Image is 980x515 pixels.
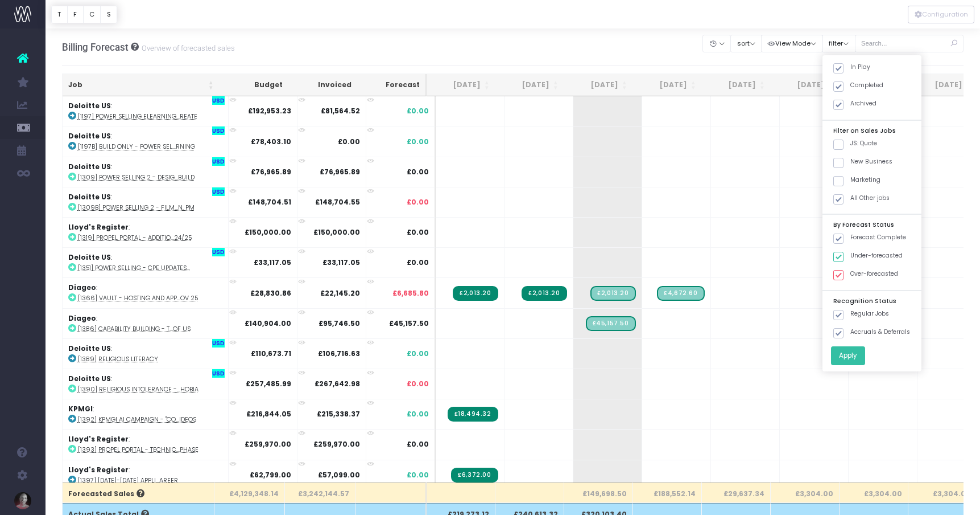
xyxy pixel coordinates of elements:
strong: £192,953.23 [248,106,291,116]
strong: Lloyd's Register [68,434,129,444]
div: Vertical button group [51,6,117,23]
strong: KPMGI [68,404,93,414]
th: Aug 25: activate to sort column ascending [427,74,495,96]
label: Marketing [833,175,880,185]
th: Mar 26: activate to sort column ascending [908,74,977,96]
label: Archived [833,99,876,108]
button: S [100,6,117,23]
th: Oct 25: activate to sort column ascending [564,74,633,96]
strong: £95,746.50 [319,318,360,328]
td: : [63,157,229,187]
td: : [63,399,229,429]
th: Invoiced [288,74,357,96]
span: Billing Forecast [62,42,129,53]
th: Job: activate to sort column ascending [63,74,220,96]
span: £0.00 [407,167,429,177]
span: USD [212,187,225,196]
abbr: [1397] Mar 2025-Aug 2025 Application Support - Propel My Career [78,476,178,485]
td: : [63,277,229,308]
th: Nov 25: activate to sort column ascending [633,74,702,96]
span: £0.00 [407,439,429,449]
td: : [63,369,229,399]
strong: £78,403.10 [251,137,291,146]
div: Filter on Sales Jobs [822,124,921,137]
button: sort [730,35,762,52]
span: £0.00 [407,257,429,268]
th: £3,304.00 [771,483,840,503]
strong: £57,099.00 [318,470,360,480]
td: : [63,338,229,369]
label: Completed [833,81,883,90]
strong: Deloitte US [68,192,111,202]
th: £149,698.50 [564,483,633,503]
abbr: [1319] Propel Portal - Additional Funds 24/25 [78,234,192,242]
strong: £259,970.00 [245,439,291,449]
span: £0.00 [407,349,429,359]
strong: £257,485.99 [246,379,291,389]
abbr: [1309b] Power Selling 2 - Film, Animation, PM [78,203,195,212]
abbr: [1393] Propel Portal - Technical Codes Design & Build Phase [78,445,199,454]
strong: £140,904.00 [245,318,291,328]
label: Under-forecasted [833,251,903,260]
td: : [63,187,229,217]
strong: £110,673.71 [251,349,291,358]
span: USD [212,248,225,256]
th: £29,637.34 [702,483,771,503]
span: Streamtime Draft Invoice: [1386] Capability building for Senior Leaders - the measure of us [586,316,636,331]
button: Apply [831,346,865,365]
img: images/default_profile_image.png [14,492,31,509]
span: £6,685.80 [392,288,429,299]
button: F [67,6,84,23]
strong: £148,704.55 [315,197,360,207]
th: Forecast [357,74,427,96]
button: T [51,6,68,23]
td: : [63,460,229,490]
strong: Deloitte US [68,162,111,171]
th: Budget [220,74,288,96]
strong: £76,965.89 [320,167,360,177]
strong: Deloitte US [68,131,111,141]
span: Streamtime Draft Invoice: [1366] Vault - Hosting and Application Support - Year 4, Nov 24-Nov 25 [590,286,635,301]
span: £0.00 [407,197,429,207]
strong: £81,564.52 [321,106,360,116]
small: Overview of forecasted sales [139,42,235,53]
th: £4,129,348.14 [214,483,285,503]
label: JS: Quote [833,139,877,148]
span: £0.00 [407,106,429,116]
input: Search... [855,35,964,52]
th: Sep 25: activate to sort column ascending [495,74,564,96]
span: USD [212,369,225,378]
span: £0.00 [407,379,429,389]
strong: £267,642.98 [315,379,360,389]
div: Vertical button group [908,6,974,23]
th: Jan 26: activate to sort column ascending [771,74,840,96]
strong: £215,338.37 [317,409,360,419]
strong: £0.00 [338,137,360,146]
strong: £76,965.89 [251,167,291,177]
span: Streamtime Invoice: 2245 – [1397] Mar 2025-Aug 2025 Application Support - Propel My Career [451,468,498,483]
label: Forecast Complete [833,233,906,242]
td: : [63,217,229,247]
label: In Play [833,63,870,72]
abbr: [1389] Religious Literacy [78,355,158,363]
abbr: [1351] Power Selling - CPE Updates [78,264,190,272]
td: : [63,96,229,126]
strong: Deloitte US [68,374,111,383]
td: : [63,308,229,338]
abbr: [1366] Vault - Hosting and Application Support - Year 4, Nov 24-Nov 25 [78,294,198,303]
td: : [63,126,229,156]
span: USD [212,96,225,105]
button: C [83,6,101,23]
div: By Forecast Status [822,219,921,231]
td: : [63,247,229,277]
td: : [63,429,229,459]
abbr: [1392] KPMGI AI Campaign - [78,415,196,424]
th: £3,304.00 [840,483,908,503]
strong: Deloitte US [68,344,111,353]
label: Accruals & Deferrals [833,328,910,337]
button: View Mode [761,35,823,52]
span: £0.00 [407,409,429,419]
button: Configuration [908,6,974,23]
strong: £216,844.05 [246,409,291,419]
strong: £22,145.20 [320,288,360,298]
